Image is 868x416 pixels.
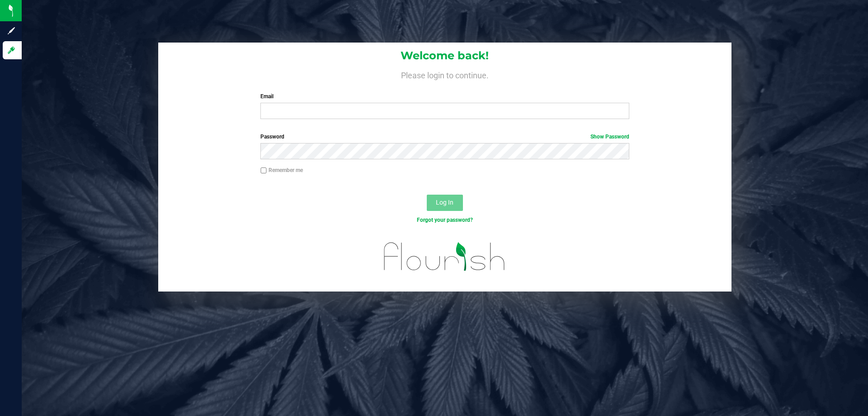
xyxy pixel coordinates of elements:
[427,195,463,211] button: Log In
[260,92,629,100] label: Email
[373,234,516,280] img: flourish_logo.svg
[7,26,16,35] inline-svg: Sign up
[260,166,303,174] label: Remember me
[7,46,16,55] inline-svg: Log in
[158,69,731,80] h4: Please login to continue.
[260,167,267,174] input: Remember me
[590,134,629,140] a: Show Password
[260,134,284,140] span: Password
[158,50,731,62] h1: Welcome back!
[417,217,473,223] a: Forgot your password?
[436,199,453,206] span: Log In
